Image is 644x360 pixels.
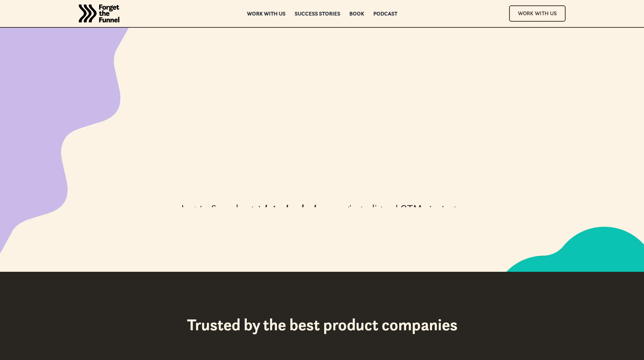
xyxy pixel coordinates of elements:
a: Success Stories [294,11,340,16]
div: In 4 to 6 weeks get messaging, aligned GTM strategy, and a to move forward with confidence. [178,202,466,229]
em: data-backed [262,202,316,215]
a: Work With Us [509,5,566,21]
a: Podcast [373,11,397,16]
a: Book [349,11,364,16]
h2: Trusted by the best product companies [187,315,457,335]
a: Work with us [247,11,285,16]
